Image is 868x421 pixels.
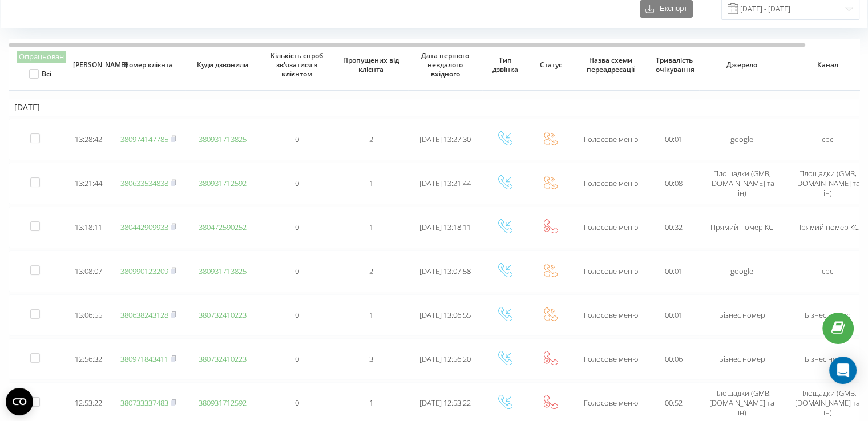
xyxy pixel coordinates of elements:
[574,163,648,204] td: Голосове меню
[369,134,373,144] span: 2
[417,51,474,78] span: Дата першого невдалого вхідного
[66,294,111,336] td: 13:06:55
[199,310,247,320] a: 380732410223
[199,398,247,408] a: 380931712592
[66,207,111,248] td: 13:18:11
[369,398,373,408] span: 1
[120,354,168,364] a: 380971843411
[574,250,648,292] td: Голосове меню
[120,222,168,232] a: 380442909933
[709,60,776,70] span: Джерело
[699,250,785,292] td: google
[419,134,471,144] span: [DATE] 13:27:30
[29,69,51,79] label: Всі
[295,398,299,408] span: 0
[574,119,648,160] td: Голосове меню
[699,207,785,248] td: Прямий номер КС
[574,294,648,336] td: Голосове меню
[295,222,299,232] span: 0
[699,163,785,204] td: Площадки (GMB, [DOMAIN_NAME] та ін)
[66,119,111,160] td: 13:28:42
[120,60,177,70] span: Номер клієнта
[295,266,299,276] span: 0
[295,310,299,320] span: 0
[295,178,299,188] span: 0
[199,354,247,364] a: 380732410223
[66,163,111,204] td: 13:21:44
[419,178,471,188] span: [DATE] 13:21:44
[419,354,471,364] span: [DATE] 12:56:20
[199,134,247,144] a: 380931713825
[648,207,699,248] td: 00:32
[699,338,785,380] td: Бізнес номер
[419,222,471,232] span: [DATE] 13:18:11
[120,266,168,276] a: 380990123209
[490,56,520,74] span: Тип дзвінка
[195,60,251,70] span: Куди дзвонили
[648,119,699,160] td: 00:01
[199,266,247,276] a: 380931713825
[73,60,104,70] span: [PERSON_NAME]
[295,354,299,364] span: 0
[648,294,699,336] td: 00:01
[419,266,471,276] span: [DATE] 13:07:58
[535,60,566,70] span: Статус
[699,119,785,160] td: google
[66,250,111,292] td: 13:08:07
[120,398,168,408] a: 380733337483
[120,134,168,144] a: 380974147785
[648,163,699,204] td: 00:08
[829,357,857,384] div: Open Intercom Messenger
[794,60,861,70] span: Канал
[369,354,373,364] span: 3
[574,207,648,248] td: Голосове меню
[66,338,111,380] td: 12:56:32
[654,5,687,13] span: Експорт
[583,56,639,74] span: Назва схеми переадресації
[369,222,373,232] span: 1
[648,250,699,292] td: 00:01
[656,56,692,74] span: Тривалість очікування
[419,398,471,408] span: [DATE] 12:53:22
[369,266,373,276] span: 2
[369,178,373,188] span: 1
[369,310,373,320] span: 1
[269,51,325,78] span: Кількість спроб зв'язатися з клієнтом
[120,310,168,320] a: 380638243128
[295,134,299,144] span: 0
[343,56,399,74] span: Пропущених від клієнта
[199,178,247,188] a: 380931712592
[199,222,247,232] a: 380472590252
[120,178,168,188] a: 380633534838
[574,338,648,380] td: Голосове меню
[648,338,699,380] td: 00:06
[699,294,785,336] td: Бізнес номер
[6,388,33,415] button: Open CMP widget
[419,310,471,320] span: [DATE] 13:06:55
